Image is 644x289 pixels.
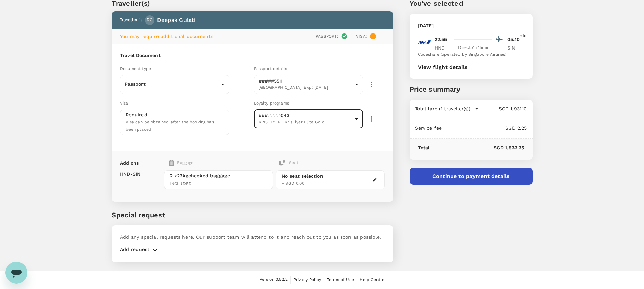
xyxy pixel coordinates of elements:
[259,119,352,126] span: KRISFLYER | KrisFlyer Elite Gold
[418,22,434,29] p: [DATE]
[112,210,393,220] p: Special request
[120,160,139,166] p: Add ons
[120,52,385,59] h6: Travel Document
[507,44,524,51] p: SIN
[120,170,141,177] p: HND - SIN
[327,276,354,284] a: Terms of Use
[259,78,352,84] p: #####551
[418,144,430,151] p: Total
[415,125,442,132] p: Service fee
[279,160,298,166] div: Seat
[120,66,151,71] span: Document type
[456,44,492,51] div: Direct , 7h 15min
[120,246,150,254] p: Add request
[5,262,27,284] iframe: Button to launch messaging window
[479,105,527,112] p: SGD 1,931.10
[170,172,267,179] span: 2 x 23kg checked baggage
[147,17,153,24] span: DG
[254,66,287,71] span: Passport details
[282,173,323,180] div: No seat selection
[356,33,367,39] p: Visa :
[259,84,352,91] span: [GEOGRAPHIC_DATA] | Exp: [DATE]
[293,276,321,284] a: Privacy Policy
[410,84,533,94] p: Price summary
[170,181,267,188] span: INCLUDED
[410,168,533,185] button: Continue to payment details
[507,36,524,43] p: 05:10
[254,101,289,106] span: Loyalty programs
[415,105,470,112] p: Total fare (1 traveller(s))
[125,81,218,87] p: Passport
[279,160,286,166] img: baggage-icon
[126,111,147,118] p: Required
[429,144,524,151] p: SGD 1,933.35
[120,101,128,106] span: Visa
[259,112,352,119] p: #######043
[282,181,304,186] span: + SGD 0.00
[520,32,527,39] span: +1d
[169,160,174,166] img: baggage-icon
[316,33,338,39] p: Passport :
[169,160,249,166] div: Baggage
[260,276,288,283] span: Version 3.52.2
[120,234,385,240] p: Add any special requests here. Our support team will attend to it and reach out to you as soon as...
[418,64,468,70] button: View flight details
[327,277,354,282] span: Terms of Use
[435,44,452,51] p: HND
[360,276,385,284] a: Help Centre
[126,120,214,132] span: Visa can be obtained after the booking has been placed
[442,125,527,132] p: SGD 2.25
[120,33,213,39] span: You may require additional documents
[120,17,142,24] p: Traveller 1 :
[415,105,479,112] button: Total fare (1 traveller(s))
[435,36,447,43] p: 22:55
[254,73,363,96] div: #####551[GEOGRAPHIC_DATA]| Exp: [DATE]
[360,277,385,282] span: Help Centre
[157,16,195,24] p: Deepak Gulati
[254,108,363,130] div: #######043KRISFLYER | KrisFlyer Elite Gold
[418,51,524,58] div: Codeshare (operated by Singapore Airlines)
[120,76,229,93] div: Passport
[418,35,431,49] img: NH
[293,277,321,282] span: Privacy Policy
